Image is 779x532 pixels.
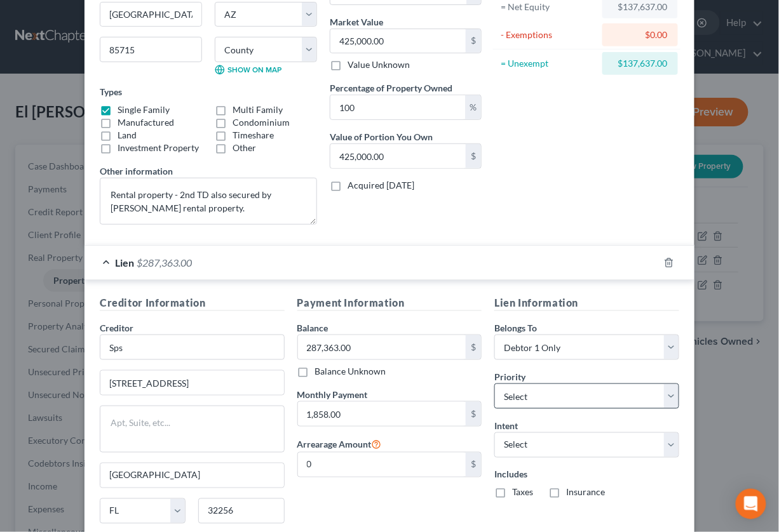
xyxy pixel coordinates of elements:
[330,95,465,119] input: 0.00
[198,498,284,524] input: Enter zip...
[115,256,134,269] span: Lien
[466,335,481,359] div: $
[501,1,597,13] div: = Net Equity
[215,65,281,75] a: Show on Map
[466,453,481,477] div: $
[501,57,597,70] div: = Unexempt
[465,95,481,119] div: %
[315,365,386,378] label: Balance Unknown
[494,419,518,432] label: Intent
[348,179,414,192] label: Acquired [DATE]
[233,129,274,142] label: Timeshare
[298,335,466,359] input: 0.00
[466,402,481,426] div: $
[494,371,525,382] span: Priority
[330,15,383,29] label: Market Value
[494,323,537,333] span: Belongs To
[494,295,679,311] h5: Lien Information
[137,256,192,269] span: $287,363.00
[494,468,679,481] label: Includes
[297,437,382,452] label: Arrearage Amount
[298,453,466,477] input: 0.00
[613,29,668,41] div: $0.00
[100,323,133,333] span: Creditor
[118,142,199,154] label: Investment Property
[100,37,202,62] input: Enter zip...
[118,116,174,129] label: Manufactured
[348,58,410,71] label: Value Unknown
[297,321,329,335] label: Balance
[100,335,285,360] input: Search creditor by name...
[613,57,668,70] div: $137,637.00
[613,1,668,13] div: $137,637.00
[330,29,466,53] input: 0.00
[512,486,533,499] label: Taxes
[330,81,452,95] label: Percentage of Property Owned
[566,486,605,499] label: Insurance
[100,295,285,311] h5: Creditor Information
[118,103,170,116] label: Single Family
[501,29,597,41] div: - Exemptions
[233,103,283,116] label: Multi Family
[466,29,481,53] div: $
[100,164,173,178] label: Other information
[100,463,284,488] input: Enter city...
[330,144,466,168] input: 0.00
[736,489,766,519] div: Open Intercom Messenger
[100,85,122,98] label: Types
[100,3,201,27] input: Enter city...
[118,129,137,142] label: Land
[100,371,284,395] input: Enter address...
[297,388,368,401] label: Monthly Payment
[297,295,482,311] h5: Payment Information
[466,144,481,168] div: $
[233,116,290,129] label: Condominium
[233,142,256,154] label: Other
[330,130,433,143] label: Value of Portion You Own
[298,402,466,426] input: 0.00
